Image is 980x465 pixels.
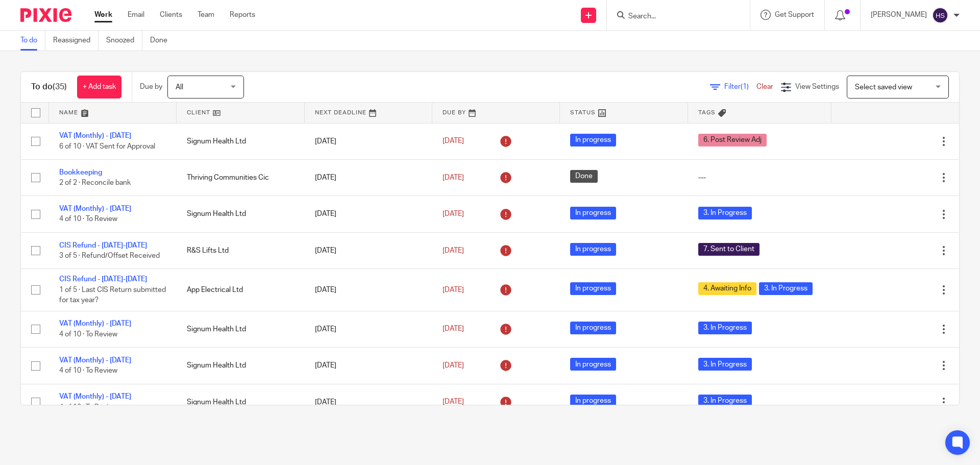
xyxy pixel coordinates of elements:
a: CIS Refund - [DATE]-[DATE] [59,242,147,249]
td: App Electrical Ltd [177,269,304,311]
a: VAT (Monthly) - [DATE] [59,132,131,139]
span: 7. Sent to Client [698,243,759,256]
td: [DATE] [305,348,432,384]
span: [DATE] [443,362,464,369]
td: Signum Health Ltd [177,311,304,347]
span: In progress [570,134,616,146]
span: [DATE] [443,174,464,181]
span: View Settings [795,83,839,90]
span: 3. In Progress [698,358,752,371]
td: Signum Health Ltd [177,384,304,420]
span: (1) [741,83,749,90]
a: To do [20,31,45,51]
td: Signum Health Ltd [177,196,304,232]
span: 3. In Progress [759,282,813,295]
span: In progress [570,207,616,219]
a: Bookkeeping [59,169,102,176]
a: CIS Refund - [DATE]-[DATE] [59,276,147,283]
a: Team [198,10,214,20]
span: 3 of 5 · Refund/Offset Received [59,252,160,259]
p: [PERSON_NAME] [871,10,927,20]
a: VAT (Monthly) - [DATE] [59,205,131,212]
a: Work [94,10,112,20]
td: [DATE] [305,196,432,232]
span: In progress [570,395,616,407]
span: [DATE] [443,210,464,217]
span: 6 of 10 · VAT Sent for Approval [59,143,155,150]
td: Thriving Communities Cic [177,159,304,195]
td: [DATE] [305,232,432,268]
span: Select saved view [855,84,912,91]
span: [DATE] [443,286,464,293]
a: Email [128,10,144,20]
span: [DATE] [443,247,464,254]
a: + Add task [77,76,121,99]
span: 4 of 10 · To Review [59,331,117,338]
span: [DATE] [443,399,464,406]
a: Snoozed [106,31,142,51]
span: Get Support [775,11,814,18]
td: Signum Health Ltd [177,123,304,159]
span: Done [570,170,598,183]
img: svg%3E [932,7,948,23]
span: [DATE] [443,138,464,145]
p: Due by [140,82,162,92]
span: In progress [570,282,616,295]
h1: To do [31,82,67,92]
span: 4 of 10 · To Review [59,367,117,374]
a: Reports [230,10,255,20]
span: In progress [570,358,616,371]
div: --- [698,173,821,183]
span: Tags [698,110,716,115]
td: R&S Lifts Ltd [177,232,304,268]
td: [DATE] [305,311,432,347]
span: Filter [724,83,756,90]
a: Clients [160,10,182,20]
a: VAT (Monthly) - [DATE] [59,320,131,327]
span: 1 of 5 · Last CIS Return submitted for tax year? [59,286,166,304]
span: 4 of 10 · To Review [59,216,117,223]
span: (35) [53,83,67,91]
span: [DATE] [443,326,464,333]
input: Search [627,12,719,21]
span: All [176,84,183,91]
span: 6. Post Review Adj [698,134,767,146]
span: 3. In Progress [698,207,752,219]
a: Clear [756,83,773,90]
a: VAT (Monthly) - [DATE] [59,357,131,364]
td: Signum Health Ltd [177,348,304,384]
span: 4. Awaiting Info [698,282,756,295]
img: Pixie [20,8,71,22]
span: In progress [570,243,616,256]
td: [DATE] [305,269,432,311]
span: 3. In Progress [698,395,752,407]
td: [DATE] [305,159,432,195]
span: In progress [570,322,616,334]
td: [DATE] [305,123,432,159]
span: 2 of 2 · Reconcile bank [59,179,131,186]
a: Done [150,31,175,51]
a: Reassigned [53,31,99,51]
a: VAT (Monthly) - [DATE] [59,393,131,400]
span: 4 of 10 · To Review [59,404,117,411]
span: 3. In Progress [698,322,752,334]
td: [DATE] [305,384,432,420]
